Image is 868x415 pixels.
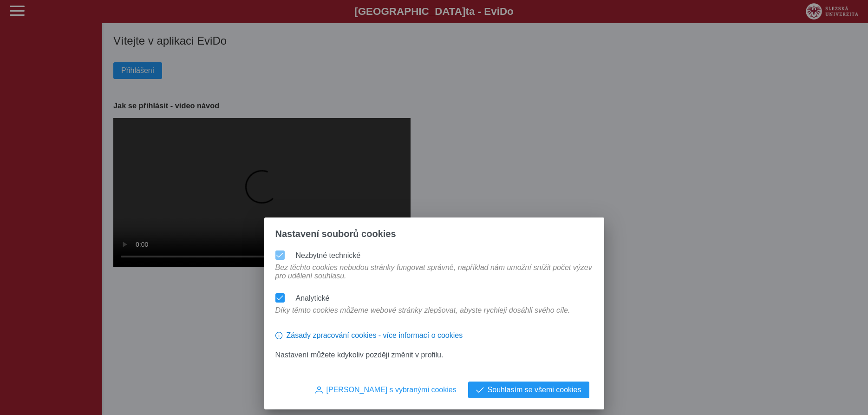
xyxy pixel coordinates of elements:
span: Nastavení souborů cookies [275,229,396,239]
span: Zásady zpracování cookies - více informací o cookies [287,331,463,340]
p: Nastavení můžete kdykoliv později změnit v profilu. [275,351,593,359]
button: [PERSON_NAME] s vybranými cookies [307,382,464,398]
button: Souhlasím se všemi cookies [468,382,589,398]
div: Díky těmto cookies můžeme webové stránky zlepšovat, abyste rychleji dosáhli svého cíle. [272,306,574,324]
span: [PERSON_NAME] s vybranými cookies [326,386,457,394]
label: Analytické [296,294,330,302]
span: Souhlasím se všemi cookies [488,386,581,394]
div: Bez těchto cookies nebudou stránky fungovat správně, například nám umožní snížit počet výzev pro ... [272,263,597,290]
label: Nezbytné technické [296,251,361,259]
button: Zásady zpracování cookies - více informací o cookies [275,328,463,343]
a: Zásady zpracování cookies - více informací o cookies [275,335,463,343]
